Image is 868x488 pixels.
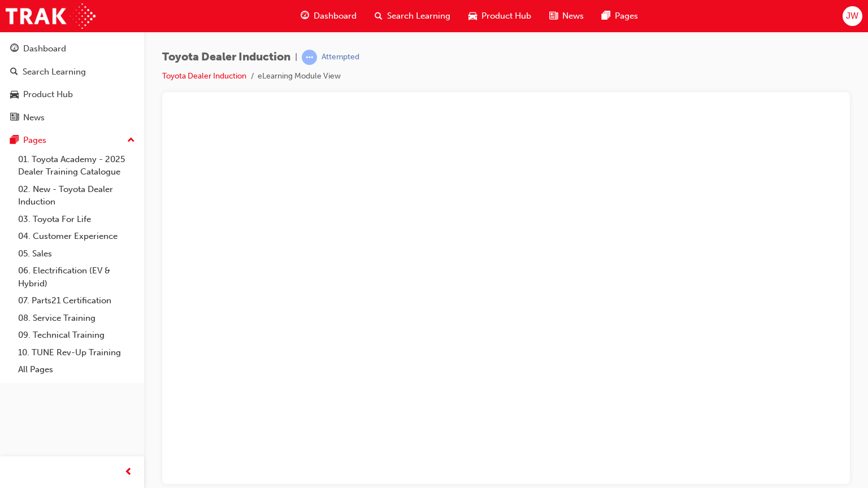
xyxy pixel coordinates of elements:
[23,111,45,124] div: News
[593,5,647,28] a: pages-iconPages
[366,5,459,28] a: search-iconSearch Learning
[387,10,450,23] span: Search Learning
[14,344,140,361] a: 10. TUNE Rev-Up Training
[14,211,140,228] a: 03. Toyota For Life
[846,10,858,23] span: JW
[540,5,593,28] a: news-iconNews
[14,151,140,181] a: 01. Toyota Academy - 2025 Dealer Training Catalogue
[459,5,540,28] a: car-iconProduct Hub
[322,52,359,63] div: Attempted
[5,107,140,128] a: News
[14,326,140,344] a: 09. Technical Training
[602,9,610,23] span: pages-icon
[314,10,357,23] span: Dashboard
[5,62,140,82] a: Search Learning
[14,181,140,211] a: 02. New - Toyota Dealer Induction
[127,133,135,148] span: up-icon
[6,3,96,29] img: Trak
[375,9,383,23] span: search-icon
[10,113,19,123] span: news-icon
[292,5,366,28] a: guage-iconDashboard
[23,134,46,147] div: Pages
[10,44,19,54] span: guage-icon
[562,10,584,23] span: News
[124,465,133,480] span: prev-icon
[162,71,246,81] a: Toyota Dealer Induction
[5,38,140,59] a: Dashboard
[5,36,140,130] button: DashboardSearch LearningProduct HubNews
[23,66,86,79] div: Search Learning
[5,130,140,151] button: Pages
[10,136,19,146] span: pages-icon
[14,292,140,310] a: 07. Parts21 Certification
[14,245,140,263] a: 05. Sales
[14,310,140,327] a: 08. Service Training
[301,9,309,23] span: guage-icon
[14,228,140,245] a: 04. Customer Experience
[162,51,290,64] span: Toyota Dealer Induction
[843,6,862,26] button: JW
[258,70,341,83] li: eLearning Module View
[615,10,638,23] span: Pages
[23,88,73,101] div: Product Hub
[10,67,18,77] span: search-icon
[14,262,140,292] a: 06. Electrification (EV & Hybrid)
[23,42,66,55] div: Dashboard
[5,84,140,105] a: Product Hub
[468,9,477,23] span: car-icon
[10,90,19,100] span: car-icon
[549,9,558,23] span: news-icon
[302,50,317,65] span: learningRecordVerb_ATTEMPT-icon
[14,361,140,378] a: All Pages
[481,10,531,23] span: Product Hub
[295,51,297,64] span: |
